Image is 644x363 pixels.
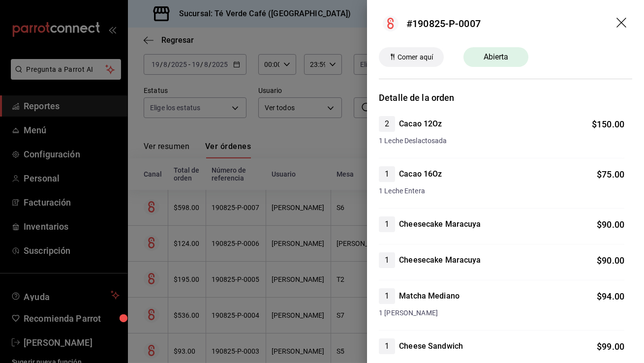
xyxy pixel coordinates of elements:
span: 1 [379,254,395,266]
h3: Detalle de la orden [379,91,632,104]
span: $ 75.00 [597,169,624,180]
span: Comer aquí [394,52,437,62]
span: $ 90.00 [597,255,624,266]
h4: Cacao 12Oz [399,118,442,130]
span: $ 99.00 [597,341,624,352]
span: $ 94.00 [597,291,624,302]
span: 1 Leche Deslactosada [379,136,624,146]
h4: Cacao 16Oz [399,168,442,180]
span: 1 [379,290,395,302]
h4: Cheese Sandwich [399,340,463,352]
h4: Matcha Mediano [399,290,460,302]
span: $ 150.00 [592,119,624,129]
div: #190825-P-0007 [406,16,481,31]
span: 1 [379,218,395,230]
span: Abierta [478,51,515,63]
span: $ 90.00 [597,219,624,230]
h4: Cheesecake Maracuya [399,218,481,230]
span: 1 [PERSON_NAME] [379,308,624,318]
button: drag [616,18,628,30]
h4: Cheesecake Maracuya [399,254,481,266]
span: 1 [379,168,395,180]
span: 1 [379,340,395,352]
span: 2 [379,118,395,130]
span: 1 Leche Entera [379,186,624,196]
